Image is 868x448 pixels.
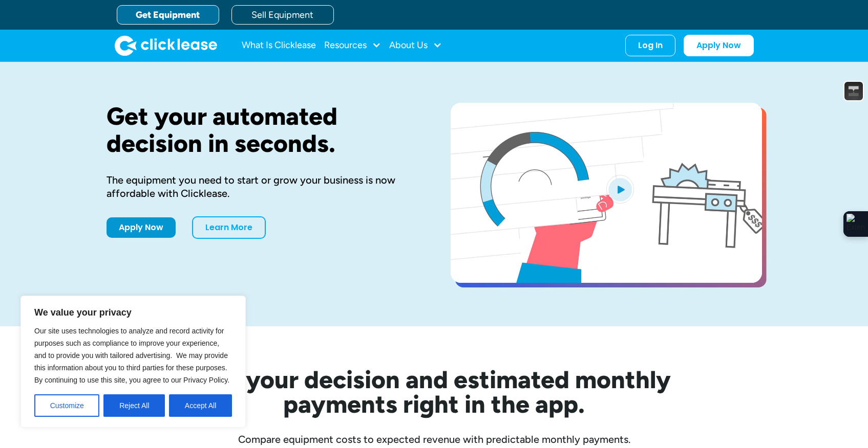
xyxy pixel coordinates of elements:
[107,103,418,157] h1: Get your automated decision in seconds.
[20,296,246,428] div: We value your privacy
[638,40,663,51] div: Log In
[451,103,762,283] a: open lightbox
[324,35,381,56] div: Resources
[684,35,754,56] a: Apply Now
[115,35,217,56] img: Clicklease logo
[389,35,442,56] div: About Us
[34,306,232,319] p: We value your privacy
[169,394,232,417] button: Accept All
[34,327,229,384] span: Our site uses technologies to analyze and record activity for purposes such as compliance to impr...
[192,216,266,239] a: Learn More
[117,5,219,25] a: Get Equipment
[242,35,316,56] a: What Is Clicklease
[606,175,634,204] img: Blue play button logo on a light blue circular background
[107,217,176,238] a: Apply Now
[147,367,721,416] h2: See your decision and estimated monthly payments right in the app.
[107,173,418,200] div: The equipment you need to start or grow your business is now affordable with Clicklease.
[231,5,334,25] a: Sell Equipment
[34,394,99,417] button: Customize
[846,214,865,234] img: Extension Icon
[115,35,217,56] a: home
[103,394,165,417] button: Reject All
